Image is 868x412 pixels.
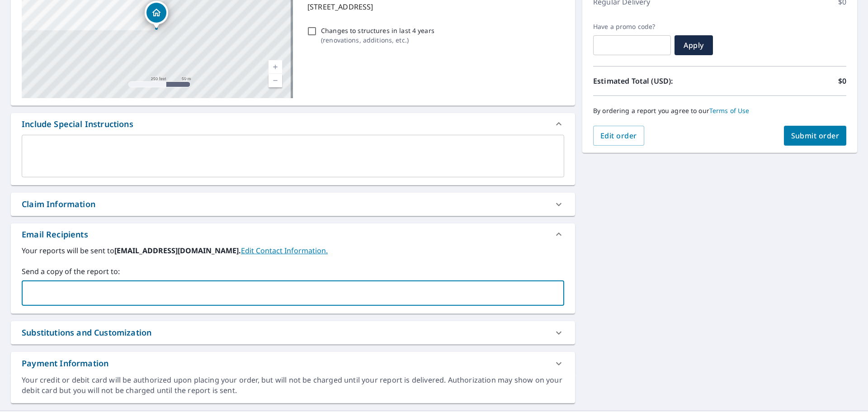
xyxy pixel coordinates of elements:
[22,198,95,210] div: Claim Information
[22,228,88,241] div: Email Recipients
[145,1,168,29] div: Dropped pin, building 1, Residential property, 1073 Genes Point Rd Camdenton, MO 65020
[22,118,133,130] div: Include Special Instructions
[11,352,575,375] div: Payment Information
[307,1,561,12] p: [STREET_ADDRESS]
[22,375,564,396] div: Your credit or debit card will be authorized upon placing your order, but will not be charged unt...
[838,76,846,86] p: $0
[11,321,575,344] div: Substitutions and Customization
[682,40,706,50] span: Apply
[22,266,564,277] label: Send a copy of the report to:
[241,246,328,256] a: EditContactInfo
[709,106,750,115] a: Terms of Use
[321,35,434,45] p: ( renovations, additions, etc. )
[675,35,713,55] button: Apply
[593,107,846,115] p: By ordering a report you agree to our
[269,74,282,87] a: Current Level 17, Zoom Out
[11,113,575,135] div: Include Special Instructions
[269,60,282,74] a: Current Level 17, Zoom In
[22,357,108,369] div: Payment Information
[114,246,241,256] b: [EMAIL_ADDRESS][DOMAIN_NAME].
[784,126,847,146] button: Submit order
[593,76,720,86] p: Estimated Total (USD):
[593,23,671,31] label: Have a promo code?
[321,26,434,35] p: Changes to structures in last 4 years
[11,223,575,245] div: Email Recipients
[593,126,644,146] button: Edit order
[22,327,151,339] div: Substitutions and Customization
[600,131,637,141] span: Edit order
[791,131,840,141] span: Submit order
[22,245,564,256] label: Your reports will be sent to
[11,193,575,216] div: Claim Information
